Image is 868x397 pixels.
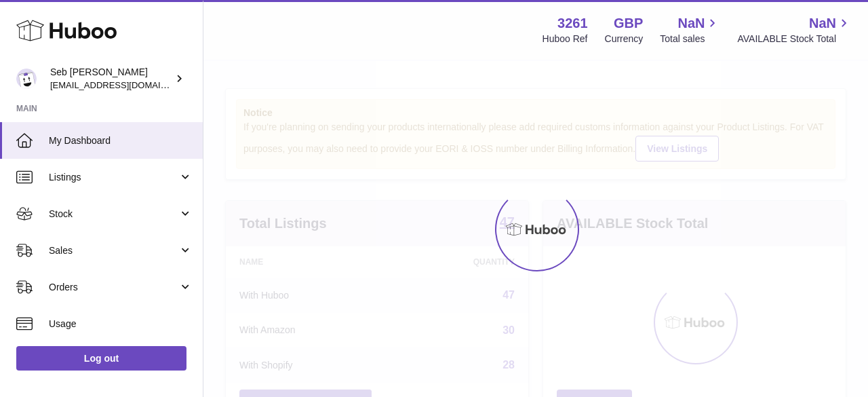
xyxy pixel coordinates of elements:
[50,79,199,90] span: [EMAIL_ADDRESS][DOMAIN_NAME]
[49,318,193,330] span: Usage
[737,14,852,45] a: NaN AVAILABLE Stock Total
[605,33,644,45] div: Currency
[809,14,836,33] span: NaN
[660,33,720,45] span: Total sales
[614,14,643,33] strong: GBP
[49,208,178,221] span: Stock
[660,14,720,45] a: NaN Total sales
[16,69,37,89] img: internalAdmin-3261@internal.huboo.com
[16,346,186,371] a: Log out
[557,14,588,33] strong: 3261
[49,244,178,257] span: Sales
[49,281,178,294] span: Orders
[737,33,852,45] span: AVAILABLE Stock Total
[677,14,705,33] span: NaN
[49,171,178,184] span: Listings
[542,33,588,45] div: Huboo Ref
[50,66,172,92] div: Seb [PERSON_NAME]
[49,134,193,147] span: My Dashboard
